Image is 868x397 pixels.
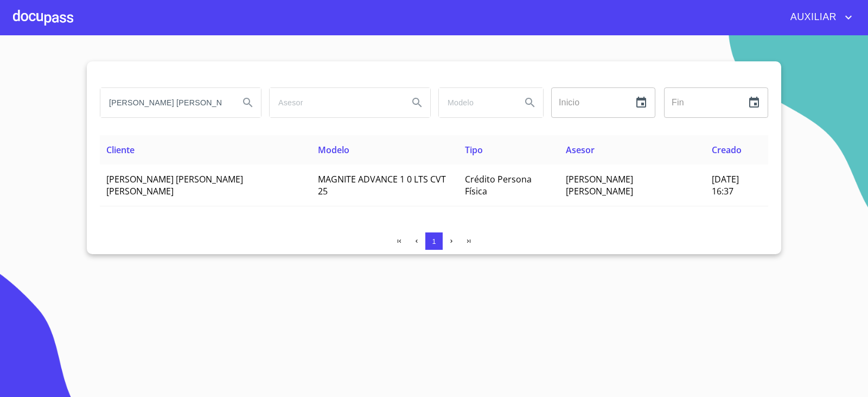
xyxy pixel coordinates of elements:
[712,173,739,197] span: [DATE] 16:37
[517,90,543,116] button: Search
[318,144,349,156] span: Modelo
[566,144,595,156] span: Asesor
[106,144,135,156] span: Cliente
[465,173,532,197] span: Crédito Persona Física
[782,9,855,26] button: account of current user
[404,90,430,116] button: Search
[566,173,633,197] span: [PERSON_NAME] [PERSON_NAME]
[235,90,261,116] button: Search
[432,237,436,245] span: 1
[782,9,842,26] span: AUXILIAR
[106,173,243,197] span: [PERSON_NAME] [PERSON_NAME] [PERSON_NAME]
[712,144,742,156] span: Creado
[318,173,446,197] span: MAGNITE ADVANCE 1 0 LTS CVT 25
[425,232,443,250] button: 1
[439,88,513,117] input: search
[100,88,231,117] input: search
[270,88,400,117] input: search
[465,144,483,156] span: Tipo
